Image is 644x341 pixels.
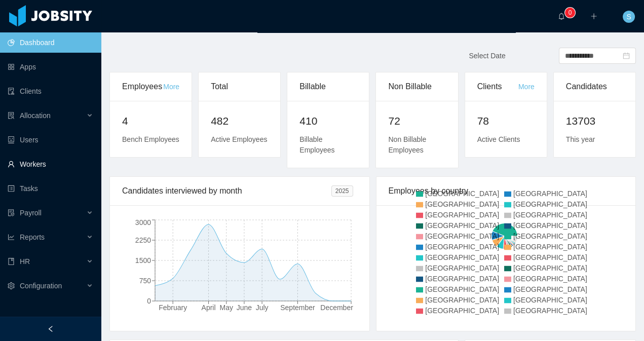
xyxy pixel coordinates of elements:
h2: 4 [122,113,179,129]
a: icon: profileTasks [8,178,93,199]
tspan: April [202,304,216,312]
span: [GEOGRAPHIC_DATA] [513,296,587,304]
div: Total [211,72,268,101]
span: S [626,11,631,23]
i: icon: solution [8,112,15,119]
span: Non Billable Employees [388,135,426,154]
a: icon: userWorkers [8,154,93,174]
span: Active Clients [477,135,520,143]
span: [GEOGRAPHIC_DATA] [513,243,587,251]
div: Billable [299,72,357,101]
span: [GEOGRAPHIC_DATA] [425,275,499,283]
tspan: 0 [147,297,151,305]
i: icon: setting [8,282,15,289]
span: Active Employees [211,135,267,143]
span: This year [566,135,595,143]
span: [GEOGRAPHIC_DATA] [513,285,587,293]
span: [GEOGRAPHIC_DATA] [513,275,587,283]
span: [GEOGRAPHIC_DATA] [513,221,587,230]
span: [GEOGRAPHIC_DATA] [425,285,499,293]
a: More [163,83,179,91]
h2: 78 [477,113,535,129]
tspan: September [280,304,315,312]
span: 2025 [331,185,353,197]
i: icon: bell [558,13,565,20]
tspan: May [220,304,233,312]
span: [GEOGRAPHIC_DATA] [425,296,499,304]
tspan: 3000 [135,218,151,226]
span: [GEOGRAPHIC_DATA] [513,307,587,315]
span: Bench Employees [122,135,179,143]
span: [GEOGRAPHIC_DATA] [425,307,499,315]
i: icon: line-chart [8,234,15,241]
div: Candidates [566,72,623,101]
div: Non Billable [388,72,445,101]
span: Reports [20,233,45,241]
span: Billable Employees [299,135,334,154]
span: Allocation [20,111,51,120]
tspan: 750 [139,277,151,285]
a: icon: appstoreApps [8,57,93,77]
span: Select Date [469,52,505,60]
sup: 0 [565,8,575,18]
h2: 72 [388,113,445,129]
a: icon: pie-chartDashboard [8,32,93,53]
div: Employees by country [389,177,624,205]
tspan: June [237,304,252,312]
span: [GEOGRAPHIC_DATA] [425,232,499,240]
div: Candidates interviewed by month [122,177,331,205]
span: [GEOGRAPHIC_DATA] [425,243,499,251]
span: [GEOGRAPHIC_DATA] [513,211,587,219]
span: Configuration [20,282,62,290]
span: [GEOGRAPHIC_DATA] [425,221,499,230]
span: [GEOGRAPHIC_DATA] [425,211,499,219]
span: Payroll [20,209,42,217]
tspan: February [159,304,187,312]
i: icon: plus [590,13,597,20]
a: icon: robotUsers [8,130,93,150]
div: Employees [122,72,163,101]
span: [GEOGRAPHIC_DATA] [425,190,499,198]
span: [GEOGRAPHIC_DATA] [425,200,499,208]
a: More [518,83,535,91]
a: icon: auditClients [8,81,93,101]
h2: 13703 [566,113,623,129]
span: [GEOGRAPHIC_DATA] [513,200,587,208]
span: [GEOGRAPHIC_DATA] [425,264,499,272]
tspan: July [256,304,269,312]
h2: 482 [211,113,268,129]
div: Clients [477,72,518,101]
tspan: 2250 [135,236,151,244]
tspan: 1500 [135,256,151,264]
h2: 410 [299,113,357,129]
i: icon: file-protect [8,209,15,216]
span: [GEOGRAPHIC_DATA] [425,253,499,261]
span: [GEOGRAPHIC_DATA] [513,264,587,272]
tspan: December [320,304,353,312]
span: [GEOGRAPHIC_DATA] [513,232,587,240]
span: [GEOGRAPHIC_DATA] [513,190,587,198]
span: HR [20,257,30,266]
i: icon: calendar [623,52,630,59]
i: icon: book [8,258,15,265]
span: [GEOGRAPHIC_DATA] [513,253,587,261]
